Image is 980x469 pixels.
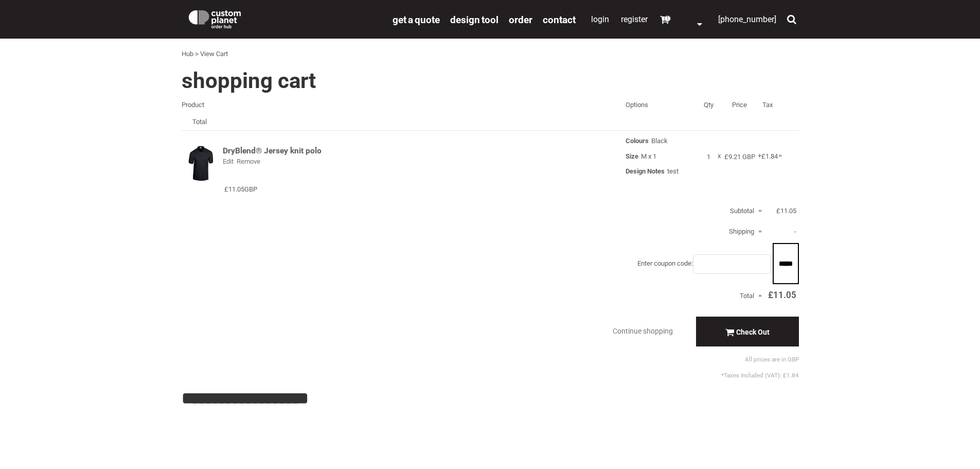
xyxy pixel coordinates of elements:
[393,14,440,26] span: get a quote
[621,14,648,24] a: Register
[761,151,778,162] span: £1.84
[223,146,323,157] div: DryBlend® Jersey knit polo
[758,206,763,217] div: =
[228,185,244,193] span: 11.05
[729,224,758,237] div: Shipping
[624,98,701,112] div: Options
[182,70,799,92] h1: Shopping Cart
[450,13,498,25] a: design tool
[730,206,758,217] div: Subtotal
[182,3,387,33] a: Custom Planet
[195,49,199,60] div: >
[224,184,257,195] span: £ GBP
[626,166,667,177] label: Design Notes
[490,368,799,384] div: Taxes Included (VAT): £1.84
[490,352,799,368] div: All prices are in GBP
[740,291,758,302] div: Total
[722,98,758,112] div: Price
[758,151,761,162] div: +
[592,317,694,346] a: Continue shopping
[758,291,763,302] div: =
[393,13,440,25] a: get a quote
[736,328,770,336] span: Check Out
[591,14,609,24] a: Login
[182,98,799,112] div: Product
[543,13,576,25] a: Contact
[718,14,776,24] span: [PHONE_NUMBER]
[761,98,774,112] div: Tax
[509,13,532,25] a: order
[763,288,799,302] div: £11.05
[450,14,498,26] span: design tool
[780,207,796,215] span: 11.05
[763,204,799,218] div: £
[626,136,651,147] label: Colours
[724,152,755,163] span: £9.21 GBP
[641,151,656,162] span: M x 1
[778,151,783,162] div: =
[637,243,799,285] form: Enter coupon code:
[543,14,576,26] span: Contact
[237,158,260,165] a: Remove
[626,151,641,162] label: Size
[758,224,763,237] div: =
[664,15,671,22] span: 1
[701,98,717,112] div: Qty
[763,224,799,239] div: -
[182,50,193,58] a: Hub
[223,158,234,165] a: Edit
[651,136,668,147] span: Black
[187,8,243,28] img: Custom Planet
[717,151,722,162] div: x
[707,152,710,163] span: 1
[667,166,679,177] span: test
[182,115,218,129] div: Total
[200,49,228,60] div: View Cart
[509,14,532,26] span: order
